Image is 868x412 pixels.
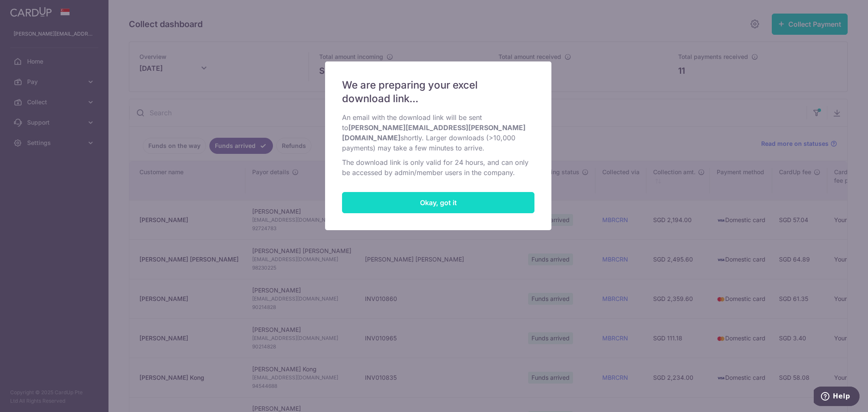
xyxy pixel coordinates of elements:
span: Help [19,6,36,14]
b: [PERSON_NAME][EMAIL_ADDRESS][PERSON_NAME][DOMAIN_NAME] [342,123,526,142]
button: Close [342,192,534,213]
iframe: Opens a widget where you can find more information [814,387,860,408]
p: An email with the download link will be sent to shortly. Larger downloads (>10,000 payments) may ... [342,112,534,153]
p: The download link is only valid for 24 hours, and can only be accessed by admin/member users in t... [342,157,534,178]
span: We are preparing your excel download link... [342,78,524,106]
